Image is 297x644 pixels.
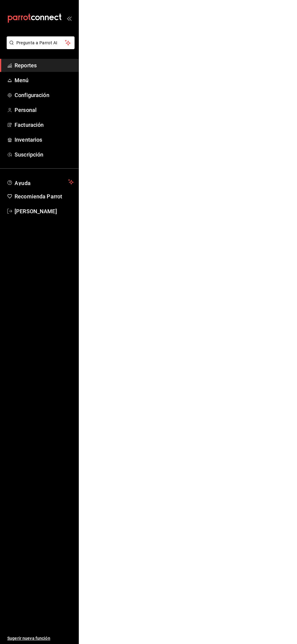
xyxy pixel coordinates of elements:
span: Inventarios [15,136,74,144]
span: Ayuda [15,178,66,186]
span: Menú [15,76,74,84]
span: Recomienda Parrot [15,192,74,201]
button: open_drawer_menu [67,16,72,21]
span: Configuración [15,91,74,99]
span: [PERSON_NAME] [15,207,74,215]
span: Pregunta a Parrot AI [16,40,65,46]
a: Pregunta a Parrot AI [4,44,75,50]
span: Reportes [15,61,74,69]
span: Suscripción [15,150,74,159]
span: Personal [15,106,74,114]
span: Sugerir nueva función [7,635,74,642]
button: Pregunta a Parrot AI [7,36,75,49]
span: Facturación [15,121,74,129]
